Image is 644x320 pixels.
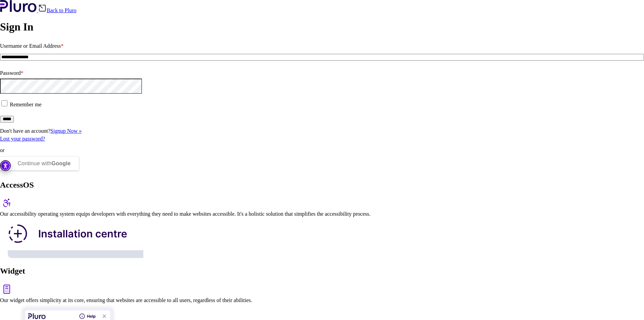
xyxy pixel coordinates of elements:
[18,157,71,170] div: Continue with
[38,7,76,13] a: Back to Pluro
[1,100,7,106] input: Remember me
[38,4,47,12] img: Back icon
[50,128,81,134] a: Signup Now »
[51,161,71,166] b: Google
